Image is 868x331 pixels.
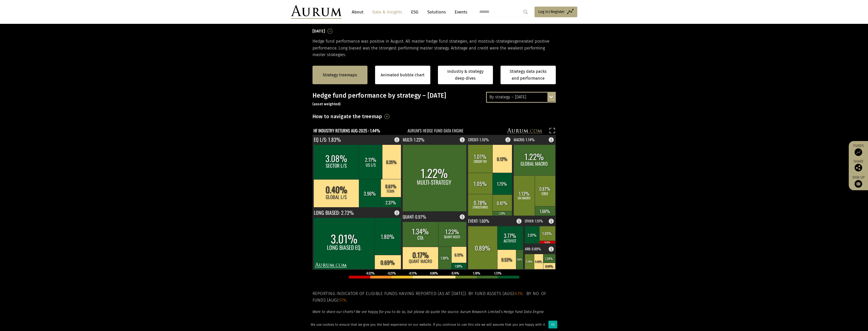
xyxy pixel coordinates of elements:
[312,38,556,58] p: Hedge fund performance was positive in August. All master hedge fund strategies, and most generat...
[381,72,424,78] a: Animated bubble chart
[312,92,556,107] h3: Hedge fund performance by strategy – [DATE]
[855,180,862,188] img: Sign up to our newsletter
[534,7,577,17] a: Log in/Register
[515,291,523,296] span: 63%
[501,66,556,84] a: Strategy data packs and performance
[291,5,342,19] img: Aurum
[370,7,405,17] a: Data & Insights
[538,9,565,15] span: Log in/Register
[452,7,467,17] a: Events
[425,7,448,17] a: Solutions
[312,112,382,121] h3: How to navigate the treemap
[855,164,862,171] img: Share this post
[851,144,865,156] a: Funds
[312,27,325,35] h3: [DATE]
[312,102,341,106] small: (asset weighted)
[438,66,493,84] a: Industry & strategy deep dives
[312,290,556,304] h5: Reporting indicator of eligible funds having reported (as at [DATE]). By fund assets (Aug): . By ...
[855,148,862,156] img: Access Funds
[312,310,544,314] em: Want to share our charts? We are happy for you to do so, but please do quote the source: Aurum Re...
[487,93,555,102] div: By strategy – [DATE]
[409,7,421,17] a: ESG
[323,72,357,78] a: Strategy treemaps
[349,7,366,17] a: About
[851,175,865,188] a: Sign up
[548,321,557,328] div: Ok
[521,7,531,17] input: Submit
[339,298,347,303] span: 51%
[851,160,865,171] div: Share
[487,39,514,44] span: sub-strategies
